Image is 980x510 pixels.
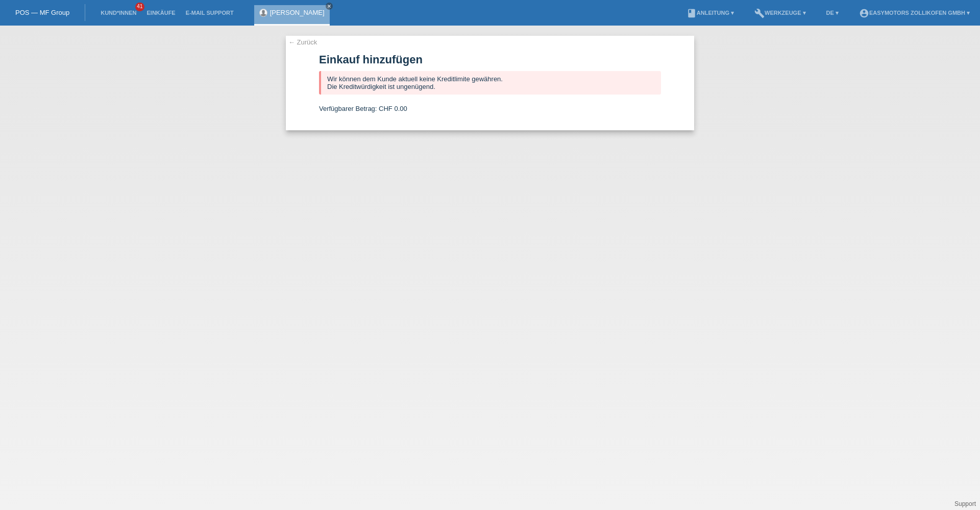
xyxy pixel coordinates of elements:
a: DE ▾ [821,10,844,16]
a: [PERSON_NAME] [270,9,325,16]
i: book [687,8,697,18]
a: account_circleEasymotors Zollikofen GmbH ▾ [854,10,975,16]
span: CHF 0.00 [379,105,407,112]
a: bookAnleitung ▾ [681,10,739,16]
a: Kund*innen [95,10,141,16]
h1: Einkauf hinzufügen [319,53,661,66]
a: POS — MF Group [15,9,69,16]
a: ← Zurück [288,38,317,46]
a: buildWerkzeuge ▾ [749,10,811,16]
i: account_circle [859,8,869,18]
span: Verfügbarer Betrag: [319,105,377,112]
i: build [754,8,765,18]
div: Wir können dem Kunde aktuell keine Kreditlimite gewähren. Die Kreditwürdigkeit ist ungenügend. [319,71,661,95]
i: close [327,4,332,9]
a: Support [954,500,976,507]
a: E-Mail Support [181,10,239,16]
a: Einkäufe [141,10,180,16]
a: close [326,3,333,10]
span: 41 [135,3,144,11]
